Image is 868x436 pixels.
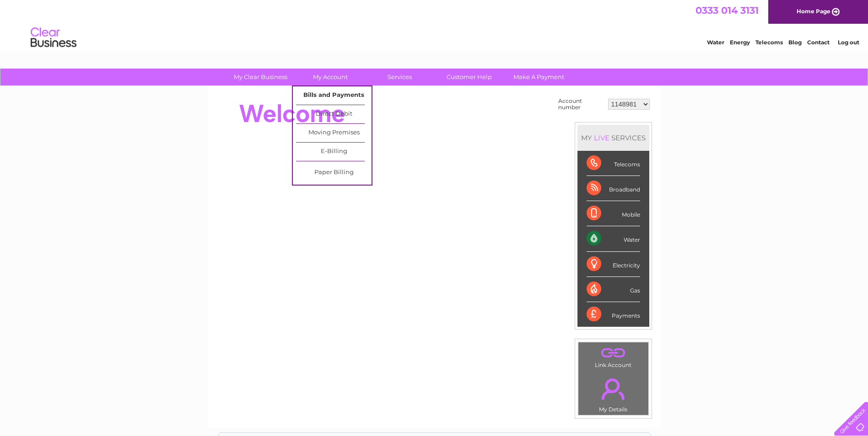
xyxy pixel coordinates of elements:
[296,143,372,161] a: E-Billing
[587,302,640,327] div: Payments
[362,69,437,85] a: Services
[218,5,651,44] div: Clear Business is a trading name of Verastar Limited (registered in [GEOGRAPHIC_DATA] No. 3667643...
[578,371,649,415] td: My Details
[577,125,649,151] div: MY SERVICES
[581,373,646,405] a: .
[587,201,640,226] div: Mobile
[296,86,372,105] a: Bills and Payments
[223,69,298,85] a: My Clear Business
[296,164,372,182] a: Paper Billing
[578,342,649,371] td: Link Account
[838,39,859,46] a: Log out
[587,252,640,277] div: Electricity
[431,69,507,85] a: Customer Help
[587,151,640,176] div: Telecoms
[296,124,372,142] a: Moving Premises
[587,277,640,302] div: Gas
[788,39,802,46] a: Blog
[592,133,611,142] div: LIVE
[581,345,646,361] a: .
[292,69,368,85] a: My Account
[296,105,372,123] a: Direct Debit
[587,226,640,251] div: Water
[707,39,724,46] a: Water
[807,39,830,46] a: Contact
[556,96,606,113] td: Account number
[587,176,640,201] div: Broadband
[695,5,759,16] a: 0333 014 3131
[730,39,750,46] a: Energy
[501,69,577,85] a: Make A Payment
[30,24,77,52] img: logo.png
[755,39,783,46] a: Telecoms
